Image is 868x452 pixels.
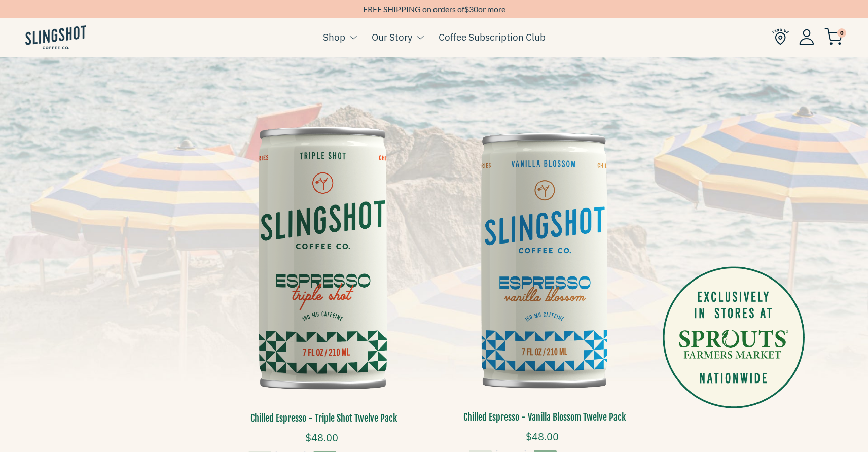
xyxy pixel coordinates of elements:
[837,28,846,38] span: 0
[221,430,427,451] div: $48.00
[824,28,843,45] img: cart
[663,266,805,408] img: sprouts.png__PID:88e3b6b0-1573-45e7-85ce-9606921f4b90
[772,28,789,45] img: Find Us
[799,29,814,45] img: Account
[323,29,345,45] a: Shop
[464,4,469,14] span: $
[442,106,647,413] img: Vanilla Blossom Six-Pack
[469,4,478,14] span: 30
[439,29,546,45] a: Coffee Subscription Club
[221,412,427,425] h3: Chilled Espresso - Triple Shot Twelve Pack
[442,429,647,450] div: $48.00
[221,105,427,414] img: Triple Shot Six-Pack
[442,411,647,424] h3: Chilled Espresso - Vanilla Blossom Twelve Pack
[824,31,843,43] a: 0
[372,29,412,45] a: Our Story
